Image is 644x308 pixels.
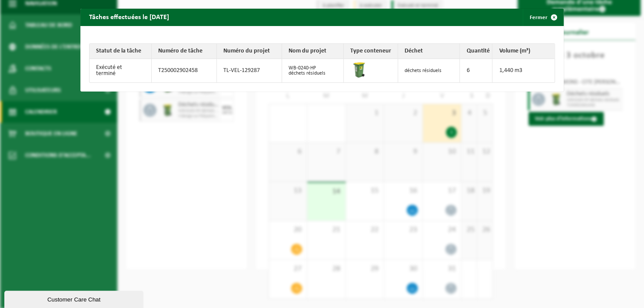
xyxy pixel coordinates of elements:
[523,9,563,26] button: Fermer
[460,59,492,82] td: 6
[4,289,145,308] iframe: chat widget
[217,44,282,59] th: Numéro du projet
[217,59,282,82] td: TL-VEL-129287
[90,59,151,82] td: Exécuté et terminé
[460,44,492,59] th: Quantité
[492,59,554,82] td: 1,440 m3
[152,59,217,82] td: T250002902458
[90,44,151,59] th: Statut de la tâche
[344,44,398,59] th: Type conteneur
[282,44,344,59] th: Nom du projet
[398,59,460,82] td: déchets résiduels
[398,44,460,59] th: Déchet
[152,44,217,59] th: Numéro de tâche
[492,44,554,59] th: Volume (m³)
[350,61,368,79] img: WB-0240-HPE-GN-50
[282,59,344,82] td: WB-0240-HP déchets résiduels
[80,9,178,25] h2: Tâches effectuées le [DATE]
